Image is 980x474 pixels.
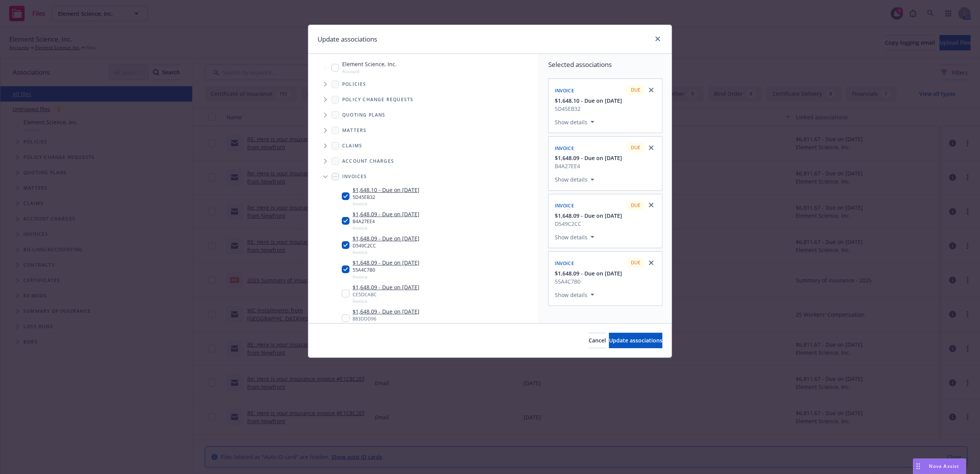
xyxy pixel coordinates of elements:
button: Cancel [589,333,606,348]
span: Cancel [589,337,606,344]
span: Invoice [555,87,574,94]
span: Nova Assist [929,463,960,469]
span: Matters [342,128,366,133]
div: B4A27EE4 [353,218,419,225]
a: close [647,143,656,152]
span: Account [342,68,397,75]
span: Invoice [555,145,574,152]
div: DUE [627,85,644,95]
div: CE5DCABC [353,291,419,298]
a: $1,648.09 - Due on [DATE] [353,210,419,218]
span: Account charges [342,159,394,164]
span: Policy change requests [342,97,413,102]
button: $1,648.09 - Due on [DATE] [555,269,622,277]
span: Quoting plans [342,113,386,117]
a: $1,648.10 - Due on [DATE] [353,186,419,194]
div: 55A4C7B0 [353,267,419,273]
button: $1,648.10 - Due on [DATE] [555,97,622,105]
button: $1,648.09 - Due on [DATE] [555,154,622,162]
span: Invoice [353,200,419,207]
span: 55A4C7B0 [555,277,622,285]
div: DUE [627,200,644,210]
span: Policies [342,82,366,87]
a: $1,648.09 - Due on [DATE] [353,307,419,315]
div: 5D45EB32 [353,194,419,200]
h1: Update associations [318,34,377,44]
span: Invoice [353,322,419,329]
a: close [647,200,656,210]
span: Claims [342,144,362,148]
button: Show details [552,232,597,242]
span: Invoice [353,249,419,255]
a: close [647,85,656,95]
span: D549C2CC [555,220,622,228]
button: Nova Assist [913,459,966,474]
span: Invoice [353,298,419,304]
a: $1,648.09 - Due on [DATE] [353,234,419,242]
span: Invoice [555,202,574,209]
div: DUE [627,258,644,267]
button: $1,648.09 - Due on [DATE] [555,212,622,220]
span: Invoice [353,225,419,231]
span: Invoices [342,174,367,179]
span: 5D45EB32 [555,105,622,113]
span: Invoice [555,260,574,267]
button: Show details [552,175,597,184]
div: Drag to move [913,459,923,474]
a: $1,648.09 - Due on [DATE] [353,283,419,291]
span: Selected associations [548,60,662,69]
button: Show details [552,290,597,299]
a: $1,648.09 - Due on [DATE] [353,259,419,267]
span: Update associations [609,337,662,344]
span: Invoice [353,274,419,280]
div: DUE [627,143,644,152]
a: close [653,34,662,43]
button: Show details [552,117,597,127]
div: 883DDD96 [353,315,419,322]
span: Element Science, Inc. [342,60,397,68]
button: Update associations [609,333,662,348]
a: close [647,258,656,267]
span: B4A27EE4 [555,162,622,170]
div: D549C2CC [353,242,419,249]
